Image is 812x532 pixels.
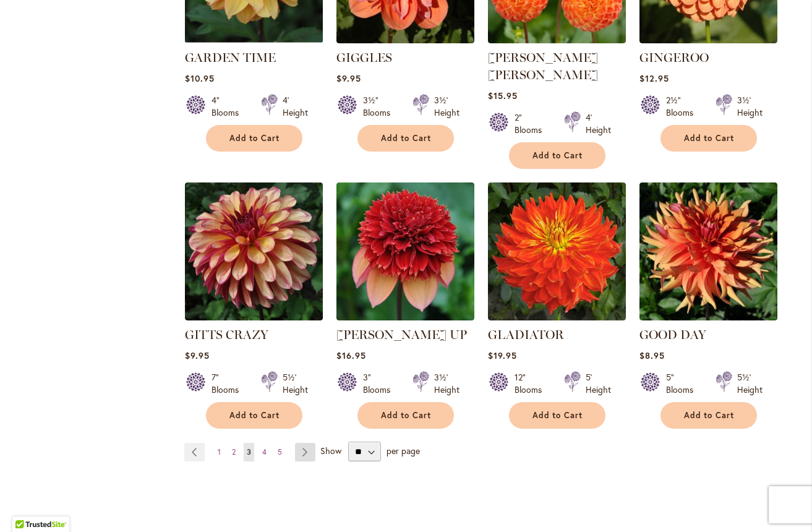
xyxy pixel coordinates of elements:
[283,371,308,396] div: 5½' Height
[381,133,432,144] span: Add to Cart
[488,34,626,46] a: GINGER WILLO
[232,447,236,457] span: 2
[639,50,709,65] a: GINGEROO
[684,410,735,421] span: Add to Cart
[684,133,735,144] span: Add to Cart
[532,150,583,161] span: Add to Cart
[229,133,280,144] span: Add to Cart
[387,445,420,457] span: per page
[515,111,549,136] div: 2" Blooms
[509,142,605,169] button: Add to Cart
[278,447,282,457] span: 5
[185,182,323,320] img: Gitts Crazy
[434,371,459,396] div: 3½' Height
[363,371,398,396] div: 3" Blooms
[185,50,276,65] a: GARDEN TIME
[737,371,763,396] div: 5½' Height
[586,111,611,136] div: 4' Height
[185,311,323,323] a: Gitts Crazy
[336,182,474,320] img: GITTY UP
[666,94,701,119] div: 2½" Blooms
[381,410,432,421] span: Add to Cart
[515,371,549,396] div: 12" Blooms
[336,34,474,46] a: GIGGLES
[639,34,777,46] a: GINGEROO
[185,34,323,46] a: GARDEN TIME
[320,445,341,457] span: Show
[336,327,467,342] a: [PERSON_NAME] UP
[9,488,44,523] iframe: Launch Accessibility Center
[737,94,763,119] div: 3½' Height
[185,327,268,342] a: GITTS CRAZY
[336,72,361,84] span: $9.95
[639,182,777,320] img: GOOD DAY
[336,50,392,65] a: GIGGLES
[666,371,701,396] div: 5" Blooms
[532,410,583,421] span: Add to Cart
[336,311,474,323] a: GITTY UP
[185,350,210,361] span: $9.95
[639,327,706,342] a: GOOD DAY
[363,94,398,119] div: 3½" Blooms
[639,311,777,323] a: GOOD DAY
[357,402,454,429] button: Add to Cart
[488,182,626,320] img: Gladiator
[639,350,665,361] span: $8.95
[212,371,246,396] div: 7" Blooms
[229,410,280,421] span: Add to Cart
[212,94,246,119] div: 4" Blooms
[336,350,366,361] span: $16.95
[283,94,308,119] div: 4' Height
[586,371,611,396] div: 5' Height
[206,125,302,152] button: Add to Cart
[229,443,239,461] a: 2
[660,402,757,429] button: Add to Cart
[185,72,215,84] span: $10.95
[262,447,267,457] span: 4
[488,350,517,361] span: $19.95
[434,94,459,119] div: 3½' Height
[247,447,251,457] span: 3
[639,72,669,84] span: $12.95
[206,402,302,429] button: Add to Cart
[488,327,564,342] a: GLADIATOR
[218,447,221,457] span: 1
[215,443,224,461] a: 1
[509,402,605,429] button: Add to Cart
[259,443,270,461] a: 4
[357,125,454,152] button: Add to Cart
[488,90,518,101] span: $15.95
[488,50,598,82] a: [PERSON_NAME] [PERSON_NAME]
[275,443,285,461] a: 5
[488,311,626,323] a: Gladiator
[660,125,757,152] button: Add to Cart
